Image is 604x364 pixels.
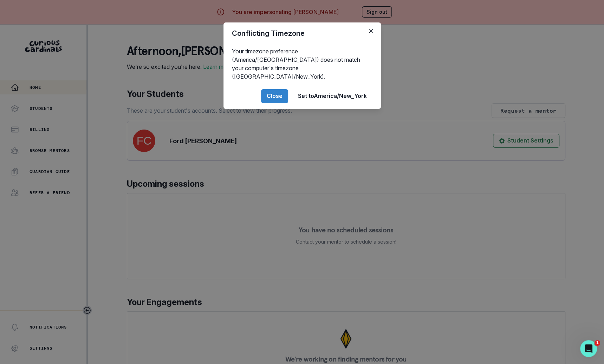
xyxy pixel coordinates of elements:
[365,25,377,37] button: Close
[292,89,372,103] button: Set toAmerica/New_York
[223,44,381,84] div: Your timezone preference (America/[GEOGRAPHIC_DATA]) does not match your computer's timezone ([GE...
[261,89,288,103] button: Close
[580,340,597,357] iframe: Intercom live chat
[595,340,600,346] span: 1
[223,22,381,44] header: Conflicting Timezone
